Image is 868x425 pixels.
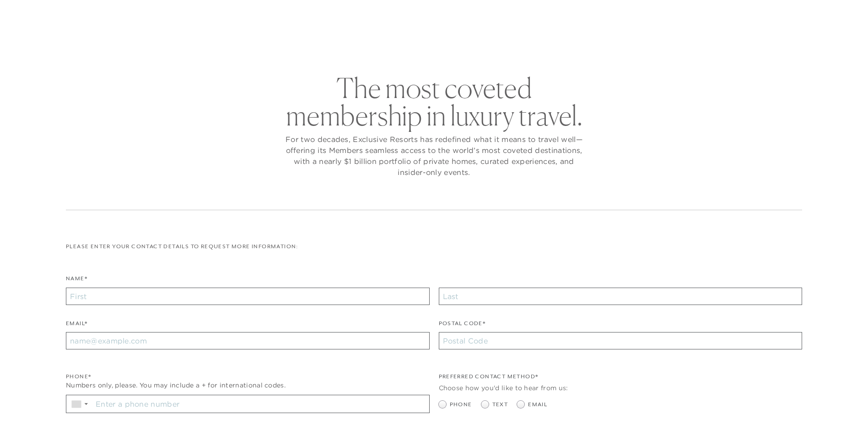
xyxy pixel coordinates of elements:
[492,400,508,409] span: Text
[528,400,547,409] span: Email
[439,372,539,386] legend: Preferred Contact Method*
[92,395,429,413] input: Enter a phone number
[439,319,486,332] label: Postal Code*
[413,29,469,56] a: Membership
[329,29,399,56] a: The Collection
[66,381,430,390] div: Numbers only, please. You may include a + for international codes.
[439,332,803,349] input: Postal Code
[66,319,87,332] label: Email*
[66,242,802,251] p: Please enter your contact details to request more information:
[66,372,430,381] div: Phone*
[439,288,803,305] input: Last
[762,10,808,18] a: Member Login
[83,401,89,407] span: ▼
[37,10,76,18] a: Get Started
[66,288,430,305] input: First
[66,395,92,413] div: Country Code Selector
[66,332,430,349] input: name@example.com
[483,29,539,56] a: Community
[439,383,803,393] div: Choose how you'd like to hear from us:
[283,134,585,178] p: For two decades, Exclusive Resorts has redefined what it means to travel well—offering its Member...
[283,74,585,129] h2: The most coveted membership in luxury travel.
[450,400,472,409] span: Phone
[66,274,87,288] label: Name*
